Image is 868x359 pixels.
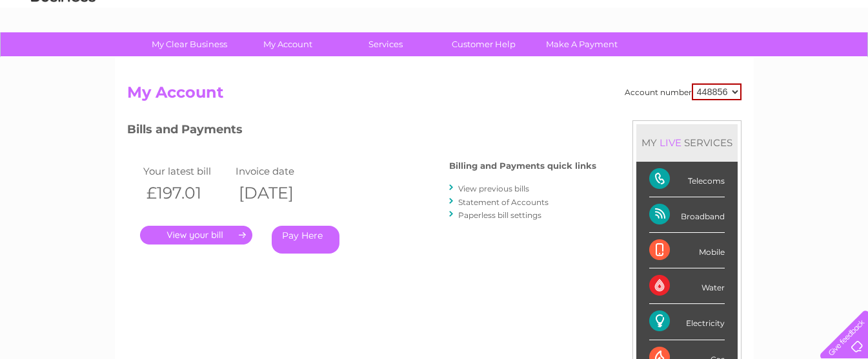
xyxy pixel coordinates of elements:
div: Water [649,268,725,304]
a: Contact [782,55,814,65]
a: . [140,226,252,245]
a: Telecoms [709,55,748,65]
a: Energy [673,55,701,65]
th: £197.01 [140,180,233,206]
h2: My Account [127,83,742,108]
a: Make A Payment [529,32,635,56]
div: LIVE [657,136,684,149]
a: Blog [756,55,774,65]
a: Pay Here [272,226,339,254]
div: Mobile [649,233,725,268]
a: 0333 014 3131 [625,6,714,23]
div: Broadband [649,197,725,233]
a: Paperless bill settings [458,210,541,220]
a: View previous bills [458,184,529,193]
td: Invoice date [232,162,325,180]
img: logo.png [30,34,96,73]
a: Water [641,55,665,65]
h4: Billing and Payments quick links [449,161,596,171]
a: Log out [825,55,856,65]
td: Your latest bill [140,162,233,180]
th: [DATE] [232,180,325,206]
a: Customer Help [430,32,537,56]
a: My Clear Business [136,32,243,56]
div: Clear Business is a trading name of Verastar Limited (registered in [GEOGRAPHIC_DATA] No. 3667643... [130,7,740,63]
div: Electricity [649,304,725,340]
div: Telecoms [649,162,725,197]
div: MY SERVICES [636,124,738,161]
a: Statement of Accounts [458,197,549,207]
a: My Account [234,32,341,56]
h3: Bills and Payments [127,120,596,143]
div: Account number [625,83,742,100]
a: Services [332,32,439,56]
